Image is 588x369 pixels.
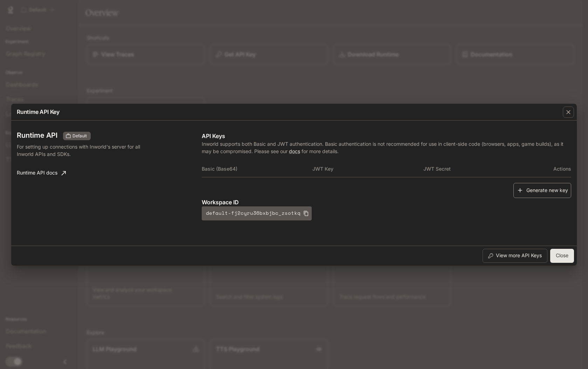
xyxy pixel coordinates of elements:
[17,143,151,158] p: For setting up connections with Inworld's server for all Inworld APIs and SDKs.
[17,108,60,116] p: Runtime API Key
[202,198,571,206] p: Workspace ID
[312,160,423,177] th: JWT Key
[550,249,574,263] button: Close
[202,160,313,177] th: Basic (Base64)
[423,160,534,177] th: JWT Secret
[513,183,571,198] button: Generate new key
[534,160,571,177] th: Actions
[17,132,57,139] h3: Runtime API
[14,166,69,180] a: Runtime API docs
[70,133,90,139] span: Default
[202,140,571,155] p: Inworld supports both Basic and JWT authentication. Basic authentication is not recommended for u...
[202,206,312,220] button: default-fj2cyru36bxbjbc_zsotkq
[483,249,547,263] button: View more API Keys
[289,148,300,154] a: docs
[63,132,91,140] div: These keys will apply to your current workspace only
[202,132,571,140] p: API Keys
